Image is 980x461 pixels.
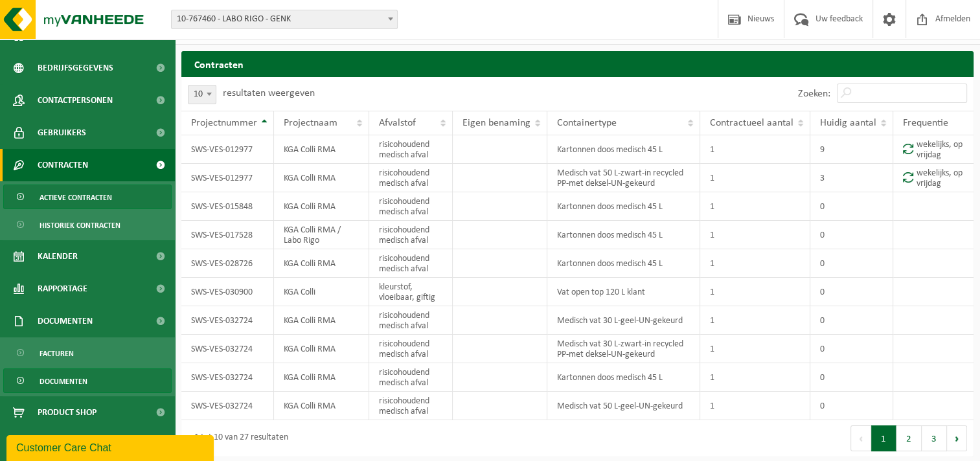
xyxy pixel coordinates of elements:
span: Projectnaam [284,118,337,128]
td: 1 [700,164,810,192]
span: Actieve contracten [40,185,112,210]
button: Previous [850,425,871,451]
span: 10 [188,85,216,104]
iframe: chat widget [6,433,216,461]
td: kleurstof, vloeibaar, giftig [369,278,453,306]
td: SWS-VES-028726 [181,249,274,278]
span: Projectnummer [191,118,257,128]
span: Documenten [40,369,87,394]
button: 2 [896,425,922,451]
td: Kartonnen doos medisch 45 L [547,135,700,164]
td: SWS-VES-017528 [181,221,274,249]
td: 0 [810,335,893,363]
button: Next [947,425,967,451]
td: 1 [700,363,810,392]
td: risicohoudend medisch afval [369,135,453,164]
td: risicohoudend medisch afval [369,306,453,335]
td: Medisch vat 50 L-zwart-in recycled PP-met deksel-UN-gekeurd [547,164,700,192]
td: Kartonnen doos medisch 45 L [547,192,700,221]
td: 3 [810,164,893,192]
td: KGA Colli RMA / Labo Rigo [274,221,369,249]
span: Documenten [38,305,93,337]
span: Contracten [38,149,88,181]
td: risicohoudend medisch afval [369,363,453,392]
td: 0 [810,392,893,420]
h2: Contracten [181,51,974,76]
td: risicohoudend medisch afval [369,335,453,363]
label: resultaten weergeven [223,88,315,98]
td: KGA Colli RMA [274,192,369,221]
a: Actieve contracten [3,185,172,209]
span: 10 [188,85,216,104]
td: wekelijks, op vrijdag [893,164,974,192]
td: Kartonnen doos medisch 45 L [547,221,700,249]
td: risicohoudend medisch afval [369,392,453,420]
td: Vat open top 120 L klant [547,278,700,306]
td: 1 [700,249,810,278]
td: KGA Colli [274,278,369,306]
td: SWS-VES-032724 [181,306,274,335]
span: Rapportage [38,273,87,305]
span: Frequentie [903,118,948,128]
td: 1 [700,278,810,306]
td: risicohoudend medisch afval [369,192,453,221]
td: risicohoudend medisch afval [369,249,453,278]
span: Contactpersonen [38,84,113,117]
td: KGA Colli RMA [274,164,369,192]
span: 10-767460 - LABO RIGO - GENK [171,10,398,29]
td: 0 [810,192,893,221]
td: Medisch vat 50 L-geel-UN-gekeurd [547,392,700,420]
span: Historiek contracten [40,213,120,238]
span: 10-767460 - LABO RIGO - GENK [172,10,397,28]
td: SWS-VES-012977 [181,164,274,192]
td: 1 [700,135,810,164]
td: risicohoudend medisch afval [369,164,453,192]
span: Containertype [557,118,617,128]
span: Bedrijfsgegevens [38,52,113,84]
span: Eigen benaming [462,118,530,128]
td: SWS-VES-012977 [181,135,274,164]
td: SWS-VES-015848 [181,192,274,221]
td: KGA Colli RMA [274,363,369,392]
a: Documenten [3,368,172,393]
td: 0 [810,249,893,278]
button: 1 [871,425,896,451]
td: 1 [700,221,810,249]
a: Historiek contracten [3,212,172,237]
td: 1 [700,306,810,335]
label: Zoeken: [798,89,830,99]
span: Afvalstof [379,118,416,128]
a: Facturen [3,341,172,365]
td: KGA Colli RMA [274,335,369,363]
span: Acceptatievoorwaarden [38,429,142,461]
td: KGA Colli RMA [274,135,369,164]
span: Gebruikers [38,117,86,149]
td: SWS-VES-032724 [181,363,274,392]
td: SWS-VES-030900 [181,278,274,306]
td: Medisch vat 30 L-geel-UN-gekeurd [547,306,700,335]
td: 1 [700,335,810,363]
span: Huidig aantal [820,118,876,128]
td: risicohoudend medisch afval [369,221,453,249]
td: 0 [810,306,893,335]
span: Product Shop [38,396,97,429]
span: Facturen [40,341,74,366]
td: Medisch vat 30 L-zwart-in recycled PP-met deksel-UN-gekeurd [547,335,700,363]
td: Kartonnen doos medisch 45 L [547,249,700,278]
td: 1 [700,192,810,221]
div: 1 tot 10 van 27 resultaten [188,427,288,450]
td: SWS-VES-032724 [181,392,274,420]
td: SWS-VES-032724 [181,335,274,363]
button: 3 [922,425,947,451]
td: KGA Colli RMA [274,306,369,335]
td: 9 [810,135,893,164]
span: Contractueel aantal [710,118,793,128]
td: Kartonnen doos medisch 45 L [547,363,700,392]
td: 1 [700,392,810,420]
td: 0 [810,278,893,306]
span: Kalender [38,240,78,273]
td: 0 [810,363,893,392]
td: 0 [810,221,893,249]
td: KGA Colli RMA [274,392,369,420]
